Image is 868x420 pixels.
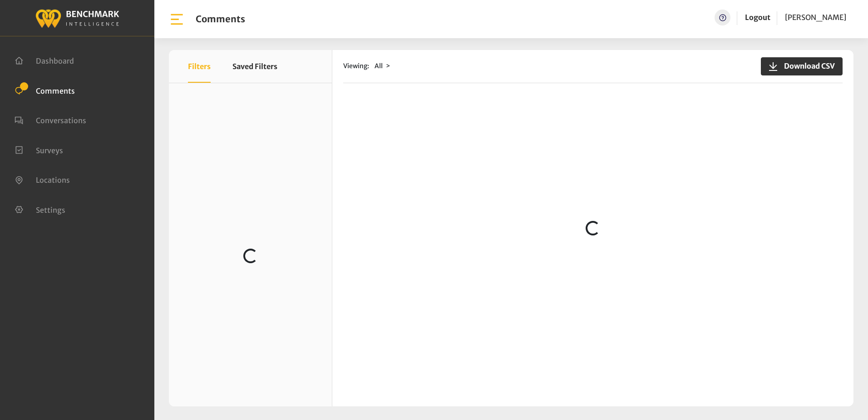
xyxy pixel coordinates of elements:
a: Locations [15,175,70,184]
img: benchmark [35,7,119,29]
span: Conversations [36,116,86,125]
a: Comments [15,85,75,95]
button: Saved Filters [232,50,277,83]
span: [PERSON_NAME] [785,13,846,22]
button: Filters [188,50,211,83]
span: All [375,62,383,70]
span: Settings [36,205,65,214]
a: [PERSON_NAME] [785,10,846,25]
span: Download CSV [779,60,835,71]
span: Comments [36,86,75,95]
a: Logout [745,10,770,25]
img: bar [169,11,185,27]
a: Settings [15,205,65,214]
a: Conversations [15,115,86,124]
h1: Comments [196,14,245,25]
a: Dashboard [15,55,74,65]
span: Viewing: [343,61,369,71]
a: Surveys [15,145,63,154]
span: Dashboard [36,56,74,65]
button: Download CSV [761,57,843,75]
span: Locations [36,175,70,185]
a: Logout [745,13,770,22]
span: Surveys [36,145,63,155]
